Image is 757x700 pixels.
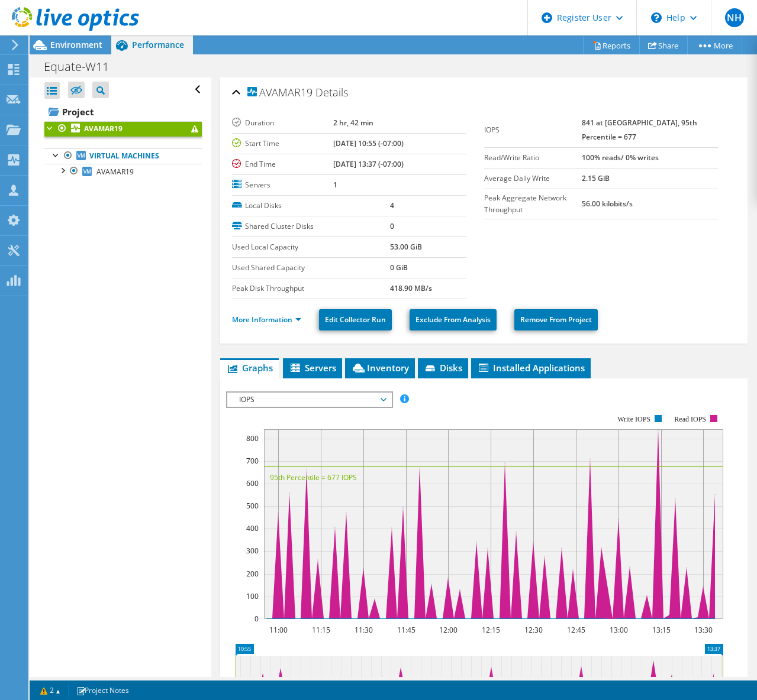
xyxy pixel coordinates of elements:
[675,415,707,423] text: Read IOPS
[617,415,650,423] text: Write IOPS
[514,309,598,330] a: Remove From Project
[410,309,497,330] a: Exclude From Analysis
[246,433,259,443] text: 800
[247,87,313,99] span: AVAMAR19
[246,591,259,601] text: 100
[484,192,582,216] label: Peak Aggregate Network Throughput
[390,242,422,252] b: 53.00 GiB
[269,625,288,635] text: 11:00
[270,472,357,482] text: 95th Percentile = 677 IOPS
[68,683,137,698] a: Project Notes
[484,124,582,136] label: IOPS
[477,362,585,374] span: Installed Applications
[96,167,134,177] span: AVAMAR19
[333,159,404,169] b: [DATE] 13:37 (-07:00)
[232,138,333,150] label: Start Time
[484,173,582,184] label: Average Daily Write
[246,569,259,579] text: 200
[484,152,582,164] label: Read/Write Ratio
[390,200,394,210] b: 4
[582,173,610,183] b: 2.15 GiB
[246,456,259,466] text: 700
[524,625,543,635] text: 12:30
[232,158,333,170] label: End Time
[567,625,585,635] text: 12:45
[232,200,390,212] label: Local Disks
[32,683,69,698] a: 2
[246,478,259,488] text: 600
[651,12,662,23] svg: \n
[246,523,259,533] text: 400
[397,625,415,635] text: 11:45
[246,501,259,511] text: 500
[44,102,202,121] a: Project
[582,118,697,142] b: 841 at [GEOGRAPHIC_DATA], 95th Percentile = 677
[232,283,390,294] label: Peak Disk Throughput
[482,625,500,635] text: 12:15
[725,8,744,27] span: NH
[232,221,390,232] label: Shared Cluster Disks
[390,221,394,231] b: 0
[333,180,337,190] b: 1
[639,36,688,54] a: Share
[319,309,392,330] a: Edit Collector Run
[390,283,432,293] b: 418.90 MB/s
[255,614,259,624] text: 0
[439,625,458,635] text: 12:00
[38,60,127,73] h1: Equate-W11
[50,39,102,50] span: Environment
[232,262,390,274] label: Used Shared Capacity
[582,153,659,163] b: 100% reads/ 0% writes
[44,121,202,137] a: AVAMAR19
[390,262,408,273] b: 0 GiB
[232,179,333,191] label: Servers
[246,546,259,556] text: 300
[424,362,462,374] span: Disks
[289,362,336,374] span: Servers
[687,36,742,54] a: More
[582,199,633,209] b: 56.00 kilobits/s
[232,315,301,325] a: More Information
[312,625,330,635] text: 11:15
[315,85,348,99] span: Details
[84,124,123,134] b: AVAMAR19
[355,625,373,635] text: 11:30
[44,148,202,164] a: Virtual Machines
[610,625,628,635] text: 13:00
[583,36,640,54] a: Reports
[333,138,404,148] b: [DATE] 10:55 (-07:00)
[44,164,202,179] a: AVAMAR19
[333,118,373,128] b: 2 hr, 42 min
[351,362,409,374] span: Inventory
[232,241,390,253] label: Used Local Capacity
[652,625,671,635] text: 13:15
[232,117,333,129] label: Duration
[226,362,273,374] span: Graphs
[694,625,713,635] text: 13:30
[132,39,184,50] span: Performance
[233,393,385,407] span: IOPS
